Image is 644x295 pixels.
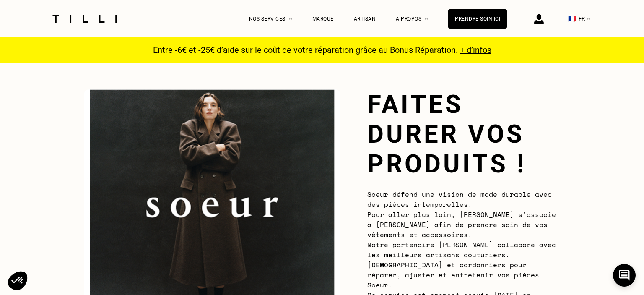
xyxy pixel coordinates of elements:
[587,18,590,20] img: menu déroulant
[312,16,334,22] a: Marque
[289,18,292,20] img: Menu déroulant
[49,15,120,23] img: Logo du service de couturière Tilli
[425,18,428,20] img: Menu déroulant à propos
[367,89,560,179] h1: Faites durer vos produits !
[460,45,491,55] a: + d’infos
[354,16,376,22] a: Artisan
[448,9,507,29] a: Prendre soin ici
[568,15,576,23] span: 🇫🇷
[148,45,496,55] p: Entre -6€ et -25€ d’aide sur le coût de votre réparation grâce au Bonus Réparation.
[534,14,544,24] img: icône connexion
